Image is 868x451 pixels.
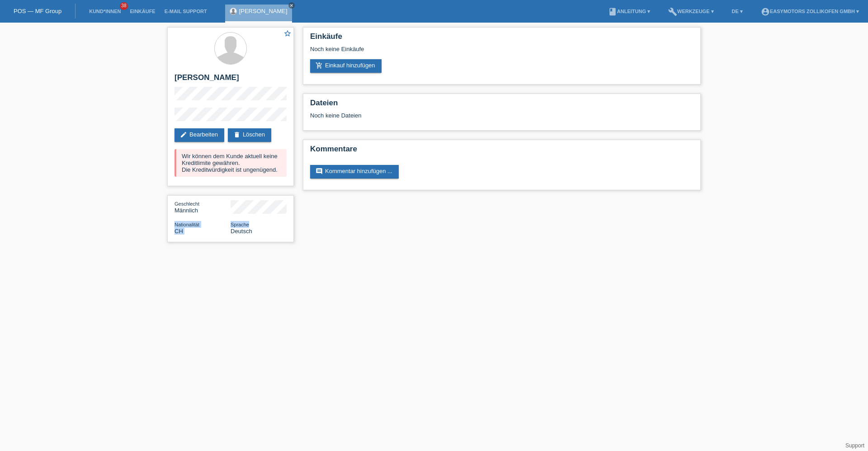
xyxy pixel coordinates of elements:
div: Wir können dem Kunde aktuell keine Kreditlimite gewähren. Die Kreditwürdigkeit ist ungenügend. [175,149,287,177]
a: bookAnleitung ▾ [604,9,655,14]
i: edit [180,131,187,138]
a: Kund*innen [85,9,125,14]
a: buildWerkzeuge ▾ [664,9,718,14]
a: DE ▾ [727,9,747,14]
div: Männlich [175,200,231,214]
span: Schweiz [175,228,183,235]
i: comment [316,168,323,175]
div: Noch keine Dateien [310,112,586,119]
i: book [608,7,617,16]
span: Deutsch [231,228,252,235]
span: 38 [120,2,128,10]
i: account_circle [761,7,770,16]
a: deleteLöschen [228,128,271,142]
h2: [PERSON_NAME] [175,73,287,87]
span: Nationalität [175,222,199,227]
span: Geschlecht [175,201,199,207]
i: star_border [283,29,292,38]
h2: Einkäufe [310,32,693,46]
a: add_shopping_cartEinkauf hinzufügen [310,59,382,73]
h2: Dateien [310,99,693,112]
a: [PERSON_NAME] [239,8,288,14]
h2: Kommentare [310,145,693,158]
a: editBearbeiten [175,128,224,142]
a: close [288,2,295,9]
i: close [289,3,294,8]
a: E-Mail Support [160,9,212,14]
i: delete [233,131,241,138]
a: Einkäufe [125,9,160,14]
div: Noch keine Einkäufe [310,46,693,59]
span: Sprache [231,222,249,227]
a: POS — MF Group [14,8,61,14]
i: build [668,7,677,16]
a: account_circleEasymotors Zollikofen GmbH ▾ [756,9,863,14]
a: star_border [283,29,292,39]
i: add_shopping_cart [316,62,323,69]
a: Support [845,442,864,449]
a: commentKommentar hinzufügen ... [310,165,399,179]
